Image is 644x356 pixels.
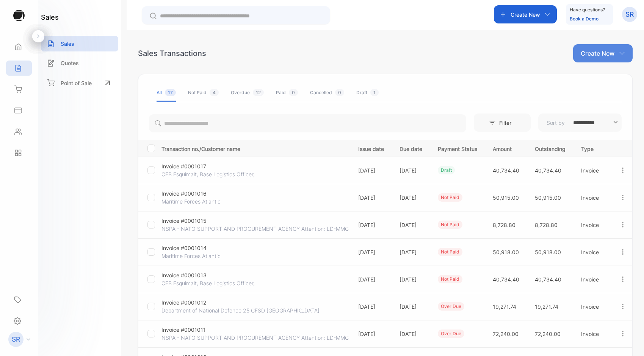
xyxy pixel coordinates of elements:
a: Sales [41,36,118,51]
span: 19,271.74 [535,303,558,310]
span: 50,918.00 [535,249,561,255]
p: Sales [61,40,74,48]
span: 40,734.40 [493,167,519,174]
span: 50,918.00 [493,249,519,255]
a: Quotes [41,55,118,71]
p: Invoice #0001011 [161,326,224,334]
span: 8,728.80 [493,222,516,228]
span: 1 [370,89,379,96]
p: [DATE] [400,221,422,229]
button: SR [622,5,637,23]
p: Department of National Defence 25 CFSD [GEOGRAPHIC_DATA] [161,306,320,314]
p: [DATE] [358,275,384,283]
div: not paid [438,275,462,283]
p: Create New [511,11,540,19]
p: [DATE] [358,221,384,229]
p: Sort by [547,119,565,127]
div: not paid [438,193,462,202]
p: Due date [400,143,422,153]
p: [DATE] [358,166,384,174]
p: [DATE] [400,248,422,256]
div: All [157,89,176,96]
p: Outstanding [535,143,566,153]
span: 40,734.40 [535,276,561,283]
p: [DATE] [358,330,384,338]
p: Invoice #0001013 [161,271,224,279]
p: Invoice [581,275,603,283]
p: Create New [581,49,614,58]
p: [DATE] [400,194,422,202]
p: Maritime Forces Atlantic [161,252,224,260]
p: NSPA - NATO SUPPORT AND PROCUREMENT AGENCY Attention: LD-MMC [161,334,349,342]
p: Payment Status [438,143,477,153]
div: Cancelled [310,89,344,96]
p: Amount [493,143,519,153]
p: Invoice #0001016 [161,190,224,197]
p: Invoice [581,166,603,174]
span: 50,915.00 [493,194,519,201]
a: Point of Sale [41,75,118,91]
p: Transaction no./Customer name [161,143,349,153]
button: Create New [573,44,633,62]
p: Invoice #0001017 [161,162,224,170]
h1: sales [41,12,59,22]
span: 72,240.00 [493,331,519,337]
p: Type [581,143,603,153]
p: Invoice [581,194,603,202]
p: [DATE] [400,275,422,283]
span: 17 [165,89,176,96]
span: 19,271.74 [493,303,516,310]
div: Sales Transactions [138,48,206,59]
span: 72,240.00 [535,331,561,337]
div: not paid [438,221,462,229]
span: 50,915.00 [535,194,561,201]
p: Maritime Forces Atlantic [161,197,224,205]
p: [DATE] [358,194,384,202]
p: NSPA - NATO SUPPORT AND PROCUREMENT AGENCY Attention: LD-MMC [161,225,349,233]
p: Invoice #0001014 [161,244,224,252]
div: not paid [438,248,462,256]
p: Invoice [581,303,603,311]
p: Issue date [358,143,384,153]
iframe: LiveChat chat widget [612,324,644,356]
p: [DATE] [400,303,422,311]
span: 12 [253,89,264,96]
p: [DATE] [358,303,384,311]
span: 40,734.40 [535,167,561,174]
div: Paid [276,89,298,96]
div: draft [438,166,455,174]
p: SR [12,334,20,344]
p: Have questions? [570,6,605,14]
p: Invoice [581,330,603,338]
div: Draft [356,89,379,96]
div: over due [438,302,464,311]
button: Create New [494,5,557,23]
span: 40,734.40 [493,276,519,283]
div: Not Paid [188,89,219,96]
span: 8,728.80 [535,222,558,228]
p: Invoice #0001015 [161,217,224,225]
div: Overdue [231,89,264,96]
button: Sort by [538,113,622,132]
p: Quotes [61,59,79,67]
span: 0 [335,89,344,96]
span: 4 [210,89,219,96]
p: [DATE] [400,330,422,338]
p: Invoice [581,221,603,229]
p: SR [625,9,634,19]
p: CFB Esquimalt, Base Logistics Officer, [161,170,255,178]
p: [DATE] [358,248,384,256]
p: Point of Sale [61,79,92,87]
div: over due [438,330,464,338]
p: Invoice #0001012 [161,298,224,306]
span: 0 [289,89,298,96]
p: Invoice [581,248,603,256]
p: CFB Esquimalt, Base Logistics Officer, [161,279,255,287]
img: logo [13,10,25,21]
a: Book a Demo [570,16,599,22]
p: [DATE] [400,166,422,174]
